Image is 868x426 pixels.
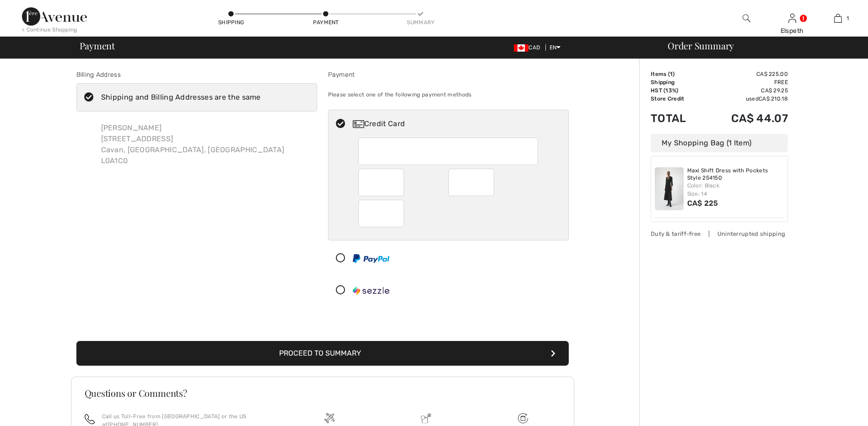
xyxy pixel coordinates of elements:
[328,83,569,106] div: Please select one of the following payment methods
[328,70,569,80] div: Payment
[353,286,389,295] img: Sezzle
[846,14,849,22] span: 1
[687,167,784,181] a: Maxi Shift Dress with Pockets Style 254150
[312,18,340,27] div: Payment
[651,86,704,95] td: HST (13%)
[651,78,704,86] td: Shipping
[788,14,796,22] a: Sign In
[651,95,704,103] td: Store Credit
[743,13,750,24] img: search the website
[651,70,704,78] td: Items ( )
[687,181,784,198] div: Color: Black Size: 14
[670,71,673,77] span: 1
[704,78,788,86] td: Free
[651,134,788,152] div: My Shopping Bag (1 Item)
[788,13,796,24] img: My Info
[324,413,334,423] img: Free shipping on orders over $99
[85,414,95,424] img: call
[759,96,788,102] span: CA$ 210.18
[687,199,718,208] span: CA$ 225
[407,18,434,27] div: Summary
[815,13,860,24] a: 1
[704,70,788,78] td: CA$ 225.00
[704,95,788,103] td: used
[651,103,704,134] td: Total
[518,413,528,423] img: Free shipping on orders over $99
[550,44,561,51] span: EN
[353,118,562,129] div: Credit Card
[101,92,261,103] div: Shipping and Billing Addresses are the same
[76,70,317,80] div: Billing Address
[353,254,389,263] img: PayPal
[22,26,77,34] div: < Continue Shopping
[704,86,788,95] td: CA$ 29.25
[657,41,863,50] div: Order Summary
[514,44,528,52] img: Canadian Dollar
[22,7,87,26] img: 1ère Avenue
[353,120,364,128] img: Credit Card
[85,389,561,398] h3: Questions or Comments?
[770,26,814,36] div: Elspeth
[514,44,544,51] span: CAD
[76,341,569,366] button: Proceed to Summary
[651,229,788,238] div: Duty & tariff-free | Uninterrupted shipping
[80,41,115,50] span: Payment
[655,167,684,210] img: Maxi Shift Dress with Pockets Style 254150
[217,18,245,27] div: Shipping
[834,13,842,24] img: My Bag
[94,115,292,174] div: [PERSON_NAME] [STREET_ADDRESS] Cavan, [GEOGRAPHIC_DATA], [GEOGRAPHIC_DATA] L0A1C0
[704,103,788,134] td: CA$ 44.07
[421,413,431,423] img: Delivery is a breeze since we pay the duties!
